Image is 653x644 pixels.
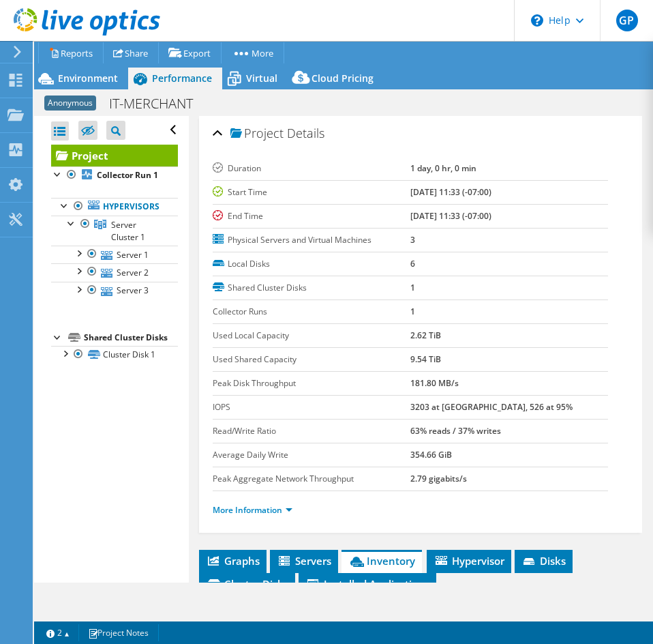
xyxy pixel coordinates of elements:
span: GP [616,10,638,31]
b: 2.62 TiB [410,330,441,341]
a: Cluster Disk 1 [51,346,178,364]
b: 63% reads / 37% writes [410,425,501,437]
a: 2 [37,624,79,641]
b: 2.79 gigabits/s [410,473,467,484]
span: Cluster Disks [206,577,288,591]
span: Installed Applications [305,577,429,591]
label: Physical Servers and Virtual Machines [213,233,410,247]
label: End Time [213,209,410,223]
b: 6 [410,258,415,269]
label: Peak Disk Throughput [213,377,410,390]
b: [DATE] 11:33 (-07:00) [410,186,491,198]
span: Graphs [206,554,260,568]
span: Inventory [348,554,415,568]
a: Project [51,145,178,166]
a: Collector Run 1 [51,166,178,184]
b: 354.66 GiB [410,449,452,460]
a: More [221,42,284,63]
label: Start Time [213,186,410,199]
b: 1 [410,282,415,293]
label: Local Disks [213,257,410,271]
b: 3 [410,234,415,246]
span: Environment [58,72,118,85]
a: Hypervisors [51,198,178,216]
label: Used Shared Capacity [213,353,410,366]
span: Servers [277,554,331,568]
b: 1 day, 0 hr, 0 min [410,162,476,174]
div: Shared Cluster Disks [84,330,178,346]
a: Export [158,42,222,63]
label: Collector Runs [213,305,410,319]
b: 1 [410,306,415,317]
label: Read/Write Ratio [213,424,410,438]
label: IOPS [213,400,410,414]
span: Disks [521,554,566,568]
span: Hypervisor [434,554,504,568]
span: Project [230,127,284,141]
label: Average Daily Write [213,448,410,462]
b: Collector Run 1 [97,169,158,181]
svg: \n [531,14,543,27]
h1: IT-MERCHANT [103,96,214,111]
b: 181.80 MB/s [410,377,459,389]
a: Server 3 [51,282,178,299]
span: Details [287,125,324,141]
label: Used Local Capacity [213,329,410,342]
a: More Information [213,504,292,516]
span: Virtual [246,72,277,85]
label: Peak Aggregate Network Throughput [213,472,410,486]
a: Server Cluster 1 [51,216,178,246]
b: [DATE] 11:33 (-07:00) [410,210,491,222]
span: Server Cluster 1 [111,219,145,243]
label: Duration [213,162,410,175]
span: Cloud Pricing [312,72,374,85]
span: Performance [152,72,212,85]
a: Server 1 [51,246,178,263]
span: Anonymous [44,96,96,111]
a: Server 2 [51,263,178,281]
a: Project Notes [78,624,159,641]
label: Shared Cluster Disks [213,281,410,295]
b: 9.54 TiB [410,353,441,365]
b: 3203 at [GEOGRAPHIC_DATA], 526 at 95% [410,401,573,413]
a: Share [103,42,159,63]
a: Reports [38,42,104,63]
